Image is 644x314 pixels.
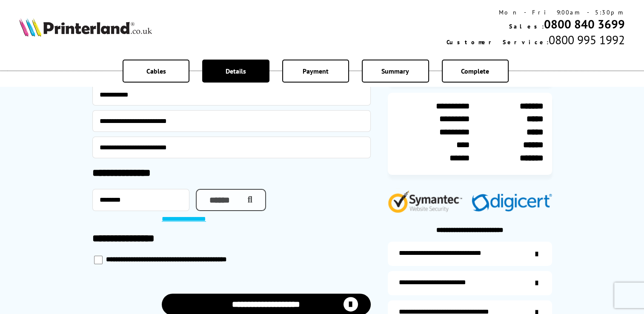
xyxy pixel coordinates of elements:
[388,242,552,266] a: additional-ink
[549,32,625,48] span: 0800 995 1992
[226,67,246,75] span: Details
[388,271,552,295] a: items-arrive
[461,67,489,75] span: Complete
[19,18,152,37] img: Printerland Logo
[146,67,166,75] span: Cables
[447,9,625,16] div: Mon - Fri 9:00am - 5:30pm
[447,38,549,46] span: Customer Service:
[509,23,544,30] span: Sales:
[544,16,625,32] a: 0800 840 3699
[381,67,409,75] span: Summary
[303,67,329,75] span: Payment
